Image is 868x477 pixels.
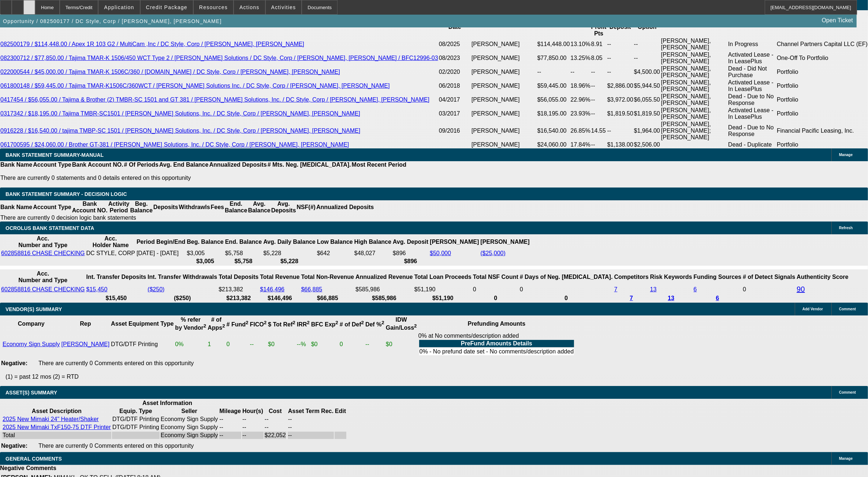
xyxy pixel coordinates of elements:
[219,432,241,439] td: --
[819,14,856,27] a: Open Ticket
[18,321,45,327] b: Company
[591,65,607,79] td: --
[473,295,519,302] th: 0
[361,320,364,325] sup: 2
[264,320,267,325] sup: 2
[263,250,316,257] td: $5,228
[293,320,295,325] sup: 2
[86,235,135,249] th: Acc. Holder Name
[104,4,134,10] span: Application
[108,200,130,214] th: Activity Period
[634,51,661,65] td: --
[537,141,570,148] td: $24,060.00
[147,270,217,284] th: Int. Transfer Withdrawals
[111,321,174,327] b: Asset Equipment Type
[218,270,259,284] th: Total Deposits
[211,200,224,214] th: Fees
[86,250,135,257] td: DC STYLE, CORP
[607,37,634,51] td: --
[111,332,174,356] td: DTG/DTF Printing
[776,79,868,93] td: Portfolio
[141,0,193,14] button: Credit Package
[439,79,471,93] td: 06/2018
[537,65,570,79] td: --
[607,51,634,65] td: --
[537,121,570,141] td: $16,540.00
[234,0,265,14] button: Actions
[260,286,284,292] a: $146,496
[1,360,27,366] b: Negative:
[148,286,164,292] a: ($250)
[776,65,868,79] td: Portfolio
[630,295,633,301] a: 7
[288,416,334,423] td: --
[468,321,526,327] b: Prefunding Amounts
[471,37,537,51] td: [PERSON_NAME]
[607,107,634,121] td: $1,819.50
[5,191,127,197] span: Bank Statement Summary - Decision Logic
[317,235,353,249] th: Low Balance
[264,424,286,431] td: --
[242,416,264,423] td: --
[186,258,224,265] th: $3,005
[1,443,27,449] b: Negative:
[414,323,417,329] sup: 2
[242,424,264,431] td: --
[227,321,249,328] b: # Fund
[634,121,661,141] td: $1,964.00
[181,408,197,414] b: Seller
[208,317,225,331] b: # of Apps
[607,79,634,93] td: $2,886.00
[316,200,374,214] th: Annualized Deposits
[5,306,62,312] span: VENDOR(S) SUMMARY
[218,285,259,294] td: $213,382
[249,332,267,356] td: --
[271,4,296,10] span: Activities
[335,320,338,325] sup: 2
[62,341,110,347] a: [PERSON_NAME]
[178,200,210,214] th: Withdrawls
[661,79,728,93] td: [PERSON_NAME], [PERSON_NAME]
[650,270,693,284] th: Risk Keywords
[339,332,364,356] td: 0
[471,65,537,79] td: [PERSON_NAME]
[461,340,532,347] b: PreFund Amounts Details
[354,250,392,257] td: $48,027
[414,285,472,294] td: $51,190
[242,408,263,414] b: Hour(s)
[839,153,853,157] span: Manage
[728,65,776,79] td: Dead - Did Not Purchase
[728,141,776,148] td: Dead - Duplicate
[839,457,853,461] span: Manage
[225,258,262,265] th: $5,758
[570,141,591,148] td: 17.84%
[0,83,390,89] a: 061800148 / $59,445.00 / Tajima TMAR-K1506C/360WCT / [PERSON_NAME] Solutions Inc. / DC Style, Cor...
[288,432,334,439] td: --
[728,121,776,141] td: Dead - Due to No Response
[301,270,355,284] th: Total Non-Revenue
[0,128,360,134] a: 0916228 / $16,540.00 / tajima TMBP-SC 1501 / [PERSON_NAME] Solutions, Inc. / DC Style, Corp / [PE...
[288,408,334,414] b: Asset Term Rec.
[728,107,776,121] td: Activated Lease - In LeasePlus
[5,152,104,158] span: BANK STATEMENT SUMMARY-MANUAL
[218,295,259,302] th: $213,382
[86,295,147,302] th: $15,450
[297,332,310,356] td: --%
[247,200,271,214] th: Avg. Balance
[38,443,194,449] span: There are currently 0 Comments entered on this opportunity
[355,295,413,302] th: $585,986
[311,321,338,328] b: BFC Exp
[268,332,296,356] td: $0
[147,295,217,302] th: ($250)
[607,141,634,148] td: $1,138.00
[175,332,206,356] td: 0%
[146,4,187,10] span: Credit Package
[716,295,719,301] a: 6
[204,323,206,329] sup: 2
[142,400,192,406] b: Asset Information
[199,4,228,10] span: Resources
[86,286,108,292] a: $15,450
[136,250,186,257] td: [DATE] - [DATE]
[439,37,471,51] td: 08/2025
[226,332,249,356] td: 0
